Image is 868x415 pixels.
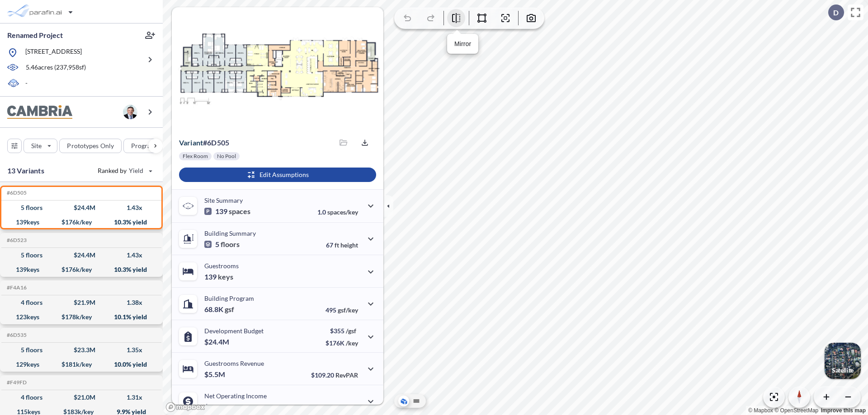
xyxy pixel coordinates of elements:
span: Yield [129,166,144,175]
span: spaces/key [327,208,358,216]
p: 45.0% [320,404,358,411]
p: 68.8K [204,305,234,314]
span: keys [218,272,233,281]
span: floors [221,240,240,249]
p: Flex Room [183,153,208,160]
span: RevPAR [335,371,358,379]
img: user logo [123,105,137,119]
p: $109.20 [311,371,358,379]
span: margin [338,404,358,411]
p: Net Operating Income [204,392,267,400]
h5: Click to copy the code [5,332,27,338]
p: 495 [325,306,358,314]
p: D [833,9,839,17]
p: [STREET_ADDRESS] [25,47,82,58]
p: $2.5M [204,402,226,411]
button: Switcher ImageSatellite [825,343,861,379]
img: BrandImage [7,105,72,119]
button: Prototypes Only [59,139,122,153]
span: gsf [225,305,234,314]
span: spaces [229,207,250,216]
a: Mapbox [748,407,773,414]
p: Site [31,141,42,150]
p: Development Budget [204,327,264,335]
p: Building Summary [204,229,256,237]
p: $176K [325,339,358,347]
p: 1.0 [317,208,358,216]
button: Ranked by Yield [90,163,158,178]
p: No Pool [217,153,236,160]
a: Improve this map [821,407,866,414]
p: 139 [204,272,233,281]
button: Edit Assumptions [179,168,376,182]
p: 5 [204,240,240,249]
button: Site [24,139,57,153]
p: $24.4M [204,337,231,346]
p: Program [131,141,156,150]
button: Program [123,139,172,153]
h5: Click to copy the code [5,237,27,243]
h5: Click to copy the code [5,190,27,196]
span: gsf/key [338,306,358,314]
a: OpenStreetMap [774,407,818,414]
span: height [340,241,358,249]
p: Building Program [204,294,254,302]
h5: Click to copy the code [5,379,27,386]
p: 139 [204,207,250,216]
p: Prototypes Only [67,141,114,150]
p: Edit Assumptions [259,170,309,179]
p: # 6d505 [179,138,229,147]
button: Aerial View [398,396,409,406]
span: /gsf [346,327,356,335]
img: Switcher Image [825,343,861,379]
p: 67 [326,241,358,249]
p: Site Summary [204,196,243,204]
p: - [25,79,28,89]
p: Guestrooms Revenue [204,359,264,367]
p: $5.5M [204,370,226,379]
p: Renamed Project [7,30,63,40]
span: /key [346,339,358,347]
p: 13 Variants [7,165,44,176]
p: 5.46 acres ( 237,958 sf) [26,63,86,73]
p: Guestrooms [204,262,239,270]
p: Satellite [832,367,854,374]
p: $355 [325,327,358,335]
a: Mapbox homepage [165,402,205,412]
span: ft [335,241,339,249]
button: Site Plan [411,396,422,406]
span: Variant [179,138,203,147]
h5: Click to copy the code [5,284,27,291]
p: Mirror [454,39,471,49]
